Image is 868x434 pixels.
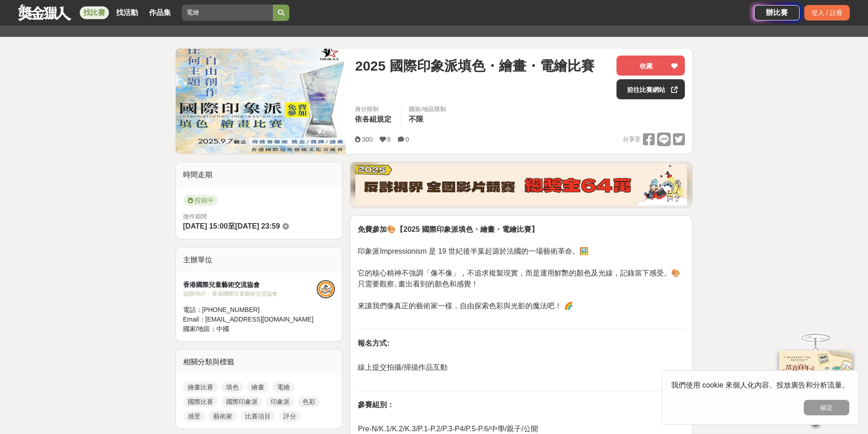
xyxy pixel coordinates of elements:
img: 968ab78a-c8e5-4181-8f9d-94c24feca916.png [779,351,852,411]
a: 印象派 [266,396,294,407]
span: 投稿中 [183,195,218,206]
button: 確定 [804,400,849,415]
div: 時間走期 [176,162,343,188]
strong: 參賽組別： [358,401,394,408]
a: 填色 [221,382,243,393]
span: 6 [387,136,391,143]
input: 這樣Sale也可以： 安聯人壽創意銷售法募集 [182,5,273,21]
span: Pre-N/K.1/K.2/K.3/P.1-P.2/P.3-P4/P.5-P.6/中學/親子/公開 [358,425,538,433]
a: 色彩 [298,396,320,407]
a: 藝術家 [209,411,237,422]
a: 找活動 [113,6,142,19]
a: 辦比賽 [754,5,800,20]
a: 電繪 [272,382,294,393]
span: 中國 [216,325,229,332]
a: 比賽項目 [241,411,275,422]
a: 作品集 [145,6,175,19]
span: 我們使用 cookie 來個人化內容、投放廣告和分析流量。 [671,381,849,389]
div: 國籍/地區限制 [409,105,446,114]
a: 評分 [279,411,301,422]
div: 主辦單位 [176,247,343,273]
a: 繪畫 [247,382,269,393]
div: 身分限制 [355,105,394,114]
div: 電話： [PHONE_NUMBER] [183,305,317,315]
div: 香港國際兒童藝術交流協會 [183,280,317,290]
div: 相關分類與標籤 [176,349,343,375]
span: 分享至 [623,133,641,146]
img: 760c60fc-bf85-49b1-bfa1-830764fee2cd.png [355,164,687,205]
img: Cover Image [176,48,346,153]
span: 國家/地區： [183,325,217,332]
strong: 免費參加🎨【2025 國際印象派填色・繪畫・電繪比賽】 [358,225,538,233]
span: 線上提交拍攝/掃描作品互動 [358,363,447,371]
span: 印象派Impressionism 是 19 世紀後半葉起源於法國的一場藝術革命。🖼️ [358,247,588,255]
a: 繪畫比賽 [183,382,218,393]
a: 國際印象派 [221,396,262,407]
div: 協辦/執行： 香港國際兒童藝術交流協會 [183,290,317,298]
span: 徵件期間 [183,213,207,220]
a: 國際比賽 [183,396,218,407]
span: 至 [228,222,235,230]
span: 300 [362,136,372,143]
span: 2025 國際印象派填色・繪畫・電繪比賽 [355,56,594,76]
div: 登入 / 註冊 [804,5,850,20]
span: 來讓我們像真正的藝術家一樣，自由探索色彩與光影的魔法吧！ 🌈 [358,302,573,310]
strong: 報名方式: [358,339,389,347]
span: [DATE] 23:59 [235,222,280,230]
span: 不限 [409,115,423,123]
span: 依各組規定 [355,115,391,123]
span: 它的核心精神不強調「像不像」，不追求複製現實，而是運用鮮艷的顏色及光線，記錄當下感受。🎨只需要觀察, 畫出看到的顏色和感覺！ [358,269,680,288]
a: 前往比賽網站 [616,79,685,99]
span: [DATE] 15:00 [183,222,228,230]
a: 找比賽 [80,6,109,19]
button: 收藏 [616,56,685,76]
div: Email： [EMAIL_ADDRESS][DOMAIN_NAME] [183,315,317,324]
a: 感受 [183,411,205,422]
span: 0 [406,136,409,143]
